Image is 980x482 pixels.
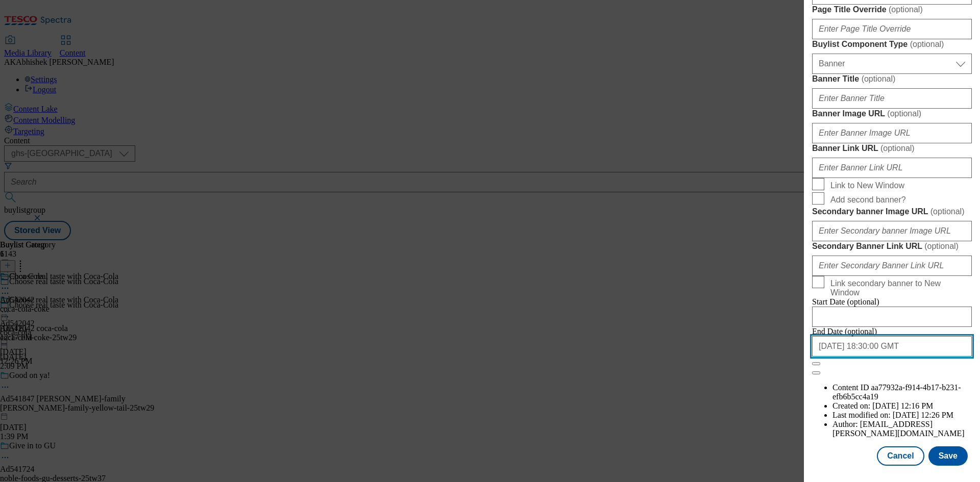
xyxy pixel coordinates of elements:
label: Page Title Override [812,5,972,15]
label: Secondary banner Image URL [812,207,972,217]
input: Enter Date [812,336,972,357]
span: ( optional ) [889,5,923,14]
span: ( optional ) [880,144,915,153]
li: Created on: [832,401,972,411]
button: Close [812,362,820,365]
span: Link secondary banner to New Window [830,279,968,297]
label: Banner Image URL [812,109,972,119]
span: [DATE] 12:26 PM [893,411,953,419]
li: Last modified on: [832,411,972,420]
span: Start Date (optional) [812,297,879,306]
input: Enter Banner Title [812,88,972,109]
label: Banner Title [812,74,972,84]
span: Link to New Window [830,181,904,190]
span: ( optional ) [862,74,896,83]
span: Add second banner? [830,195,906,205]
input: Enter Date [812,307,972,327]
label: Buylist Component Type [812,39,972,49]
span: aa77932a-f914-4b17-b231-efb6b5cc4a19 [832,383,961,401]
li: Content ID [832,383,972,401]
span: ( optional ) [924,242,959,250]
li: Author: [832,420,972,438]
span: End Date (optional) [812,327,877,336]
span: [DATE] 12:16 PM [872,401,933,410]
label: Banner Link URL [812,143,972,154]
button: Save [928,446,968,466]
input: Enter Secondary banner Image URL [812,221,972,241]
input: Enter Banner Image URL [812,123,972,143]
input: Enter Banner Link URL [812,158,972,178]
span: ( optional ) [887,109,921,118]
span: ( optional ) [910,40,944,48]
span: ( optional ) [930,207,965,216]
button: Cancel [877,446,924,466]
input: Enter Secondary Banner Link URL [812,256,972,276]
input: Enter Page Title Override [812,19,972,39]
label: Secondary Banner Link URL [812,241,972,251]
span: [EMAIL_ADDRESS][PERSON_NAME][DOMAIN_NAME] [832,420,965,438]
